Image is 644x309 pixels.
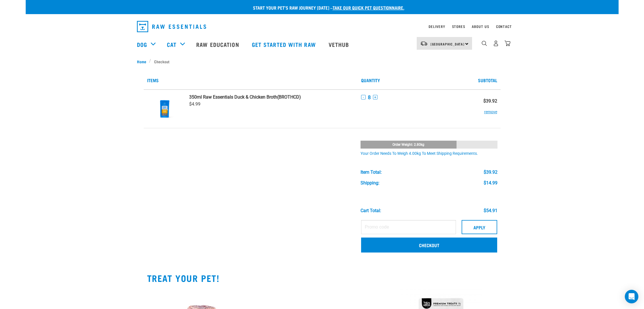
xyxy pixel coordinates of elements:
img: van-moving.png [420,41,428,46]
button: + [373,95,377,99]
div: Cart total: [361,208,381,213]
th: Quantity [358,71,465,90]
input: Promo code [361,220,456,234]
nav: dropdown navigation [26,33,619,56]
a: Dog [137,40,147,49]
a: Cat [167,40,176,49]
img: home-icon-1@2x.png [482,41,487,46]
nav: dropdown navigation [132,19,512,34]
a: 350ml Raw Essentials Duck & Chicken Broth(BROTHCD) [189,94,354,100]
img: Raw Essentials Duck & Chicken Broth [150,94,179,123]
img: user.png [493,40,499,46]
p: Start your pet’s raw journey [DATE] – [30,4,623,11]
div: $14.99 [484,180,497,186]
a: Delivery [429,25,445,27]
strong: 350ml Raw Essentials Duck & Chicken Broth [189,94,277,100]
span: $4.99 [189,101,200,107]
a: Vethub [323,33,356,56]
a: Raw Education [191,33,246,56]
a: take our quick pet questionnaire. [333,6,404,9]
div: Order weight: 2.80kg [361,141,457,149]
a: About Us [472,25,489,27]
button: Apply [462,220,497,234]
th: Items [144,71,358,90]
img: Raw Essentials Logo [137,21,206,32]
div: Open Intercom Messenger [625,290,638,303]
td: $39.92 [465,90,500,128]
div: $54.91 [484,208,497,213]
h2: TREAT YOUR PET! [147,273,497,283]
a: Contact [496,25,512,27]
button: remove [484,104,497,115]
a: Stores [452,25,465,27]
img: home-icon@2x.png [505,40,510,46]
button: - [361,95,366,99]
span: [GEOGRAPHIC_DATA] [431,43,465,45]
a: Home [137,58,149,64]
div: Your order needs to weigh 4.00kg to meet shipping requirements. [361,151,497,156]
nav: breadcrumbs [137,58,507,64]
th: Subtotal [465,71,500,90]
a: Get started with Raw [246,33,323,56]
a: Checkout [361,238,497,252]
div: Shipping: [361,180,379,186]
div: Item Total: [361,170,382,175]
div: $39.92 [484,170,497,175]
span: 8 [368,94,371,100]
